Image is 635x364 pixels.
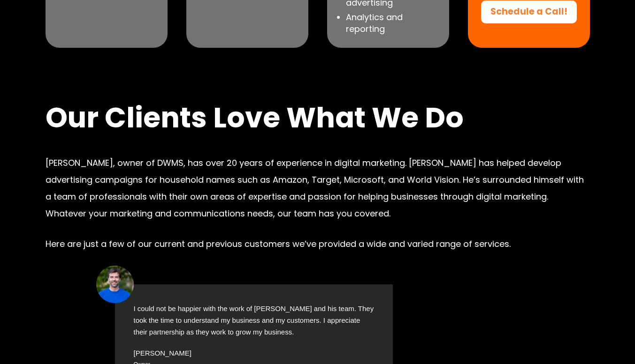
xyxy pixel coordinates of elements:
[134,303,374,338] div: I could not be happier with the work of [PERSON_NAME] and his team. They took the time to underst...
[46,98,464,137] span: Our Clients Love What We Do
[46,236,590,253] p: Here are just a few of our current and previous customers we’ve provided a wide and varied range ...
[46,155,590,222] p: [PERSON_NAME], owner of DWMS, has over 20 years of experience in digital marketing. [PERSON_NAME]...
[346,12,440,35] li: Analytics and reporting
[92,261,138,308] img: Ken-e1676645840792.png
[134,348,374,359] div: [PERSON_NAME]
[481,0,577,23] a: Schedule a Call!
